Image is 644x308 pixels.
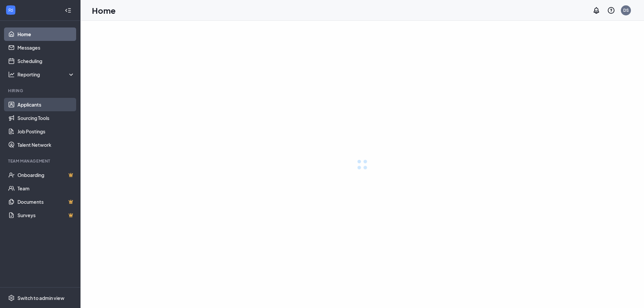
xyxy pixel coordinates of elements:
h1: Home [92,5,116,16]
svg: Settings [8,295,15,301]
div: Team Management [8,158,73,164]
a: DocumentsCrown [17,195,75,208]
svg: Collapse [65,7,71,14]
svg: Notifications [592,6,600,14]
div: Hiring [8,88,73,94]
a: Team [17,182,75,195]
a: Scheduling [17,54,75,68]
a: Sourcing Tools [17,111,75,125]
a: Applicants [17,98,75,111]
svg: Analysis [8,71,15,78]
div: Reporting [17,71,75,78]
a: OnboardingCrown [17,168,75,182]
a: SurveysCrown [17,208,75,222]
a: Home [17,27,75,41]
a: Talent Network [17,138,75,151]
a: Messages [17,41,75,54]
div: Switch to admin view [17,295,64,301]
svg: QuestionInfo [607,6,615,14]
svg: WorkstreamLogo [7,7,14,13]
a: Job Postings [17,125,75,138]
div: DS [623,7,629,13]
